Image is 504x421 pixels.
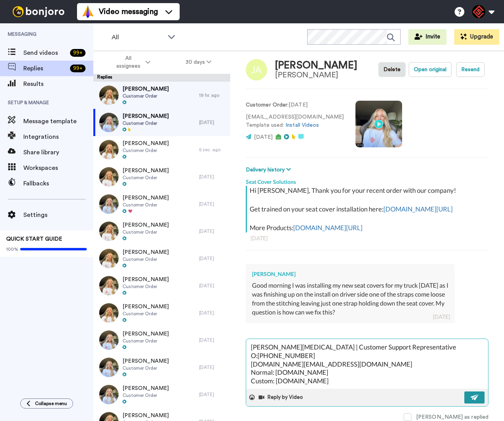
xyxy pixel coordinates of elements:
span: QUICK START GUIDE [6,236,62,242]
img: send-white.svg [471,394,479,400]
strong: Customer Order [246,102,287,108]
span: Send videos [23,48,67,58]
span: [PERSON_NAME] [122,384,169,392]
span: Workspaces [23,163,93,173]
a: [PERSON_NAME]Customer Order[DATE] [93,190,230,218]
a: [PERSON_NAME]Customer Order19 hr. ago [93,82,230,109]
div: 19 hr. ago [199,92,226,98]
span: Customer Order [122,338,169,344]
span: Fallbacks [23,179,93,188]
span: Customer Order [122,256,169,262]
span: [PERSON_NAME] [122,112,169,120]
a: [PERSON_NAME]Customer Order[DATE] [93,299,230,327]
button: Delete [378,62,406,77]
div: Replies [93,74,230,82]
span: Video messaging [99,6,158,17]
span: Customer Order [122,365,169,371]
span: Customer Order [122,147,169,154]
span: 100% [6,246,18,252]
div: [PERSON_NAME] [275,60,357,71]
div: Good morning I was installing my new seat covers for my truck [DATE] as I was finishing up on the... [252,281,448,316]
textarea: Hey [PERSON_NAME], Thank you for reaching out. I am sorry to hear about that strap breaking. Can ... [246,339,488,389]
span: [PERSON_NAME] [122,330,169,338]
img: 52ca0e81-6046-4e95-a981-4d47291f86d8-thumb.jpg [99,276,119,295]
span: Customer Order [122,229,169,235]
a: [PERSON_NAME]Customer Order[DATE] [93,245,230,272]
span: Customer Order [122,93,169,99]
button: Reply by Video [258,391,305,403]
div: [DATE] [199,283,226,289]
span: Share library [23,148,93,157]
span: [PERSON_NAME] [122,412,169,419]
span: [PERSON_NAME] [122,194,169,202]
span: [PERSON_NAME] [122,357,169,365]
img: 05ecce37-b6ae-4521-b511-6b95e3e2b97b-thumb.jpg [99,222,119,241]
button: Resend [456,62,485,77]
div: [DATE] [433,313,450,321]
span: Integrations [23,132,93,141]
a: [PERSON_NAME]Customer Order[DATE] [93,381,230,408]
div: [DATE] [199,310,226,316]
img: bj-logo-header-white.svg [9,6,68,17]
img: fea695a4-2ba1-4f94-a12d-7ff03fcb631b-thumb.jpg [99,249,119,268]
span: Settings [23,210,93,220]
a: [PERSON_NAME]Customer Order[DATE] [93,354,230,381]
p: [EMAIL_ADDRESS][DOMAIN_NAME] Template used: [246,113,344,129]
div: 99 + [70,49,86,57]
button: Open original [409,62,451,77]
div: [DATE] [199,201,226,207]
span: Customer Order [122,392,169,398]
div: [DATE] [199,255,226,262]
img: bcb6f276-295a-4da1-af94-775b6eb3321f-thumb.jpg [99,113,119,132]
span: Message template [23,117,93,126]
span: Replies [23,64,67,73]
span: All [112,33,164,42]
a: [PERSON_NAME]Customer Order[DATE] [93,218,230,245]
img: 6c834708-44b4-43aa-b59a-1f988d0ba825-thumb.jpg [99,385,119,404]
p: : [DATE] [246,101,344,109]
a: Install Videos [285,122,319,128]
button: 30 days [168,55,229,69]
span: [PERSON_NAME] [122,248,169,256]
button: Delivery history [246,166,293,174]
a: [PERSON_NAME]Customer Order[DATE] [93,272,230,299]
div: [PERSON_NAME] [275,71,357,79]
img: vm-color.svg [82,5,94,18]
img: 5679cb2b-1065-4aa9-aaa1-910e677a4987-thumb.jpg [99,194,119,214]
span: [PERSON_NAME] [122,85,169,93]
button: Collapse menu [20,398,73,409]
a: [DOMAIN_NAME][URL] [293,224,362,232]
span: [PERSON_NAME] [122,276,169,283]
img: Image of Jeffrey Adams [246,59,267,80]
span: [DATE] [254,135,273,140]
span: [PERSON_NAME] [122,167,169,175]
div: Seat Cover Solutions [246,174,488,186]
div: [DATE] [199,119,226,126]
div: [PERSON_NAME] as replied [416,413,488,421]
div: [DATE] [250,234,484,242]
button: Invite [408,29,446,45]
img: ce5357cb-026c-433d-aaba-63ae9457c6c3-thumb.jpg [99,86,119,105]
a: [PERSON_NAME]Customer Order[DATE] [93,163,230,190]
img: 7b9c3a2f-2591-432a-8298-4cf91e5ea7b3-thumb.jpg [99,330,119,350]
div: [PERSON_NAME] [252,270,448,278]
div: Hi [PERSON_NAME], Thank you for your recent order with our company! Get trained on your seat cove... [250,186,486,232]
span: Customer Order [122,120,169,126]
div: 5 sec. ago [199,147,226,153]
span: All assignees [112,54,144,70]
span: Results [23,79,93,89]
span: Customer Order [122,283,169,290]
div: [DATE] [199,174,226,180]
div: [DATE] [199,391,226,398]
span: [PERSON_NAME] [122,303,169,311]
img: f342b07d-fabd-4193-8f22-9bea2f7d3a21-thumb.jpg [99,303,119,323]
div: 99 + [70,65,86,72]
img: e931e3cf-1be3-46ad-9774-e8adbcc006d0-thumb.jpg [99,167,119,187]
span: [PERSON_NAME] [122,140,169,147]
span: Customer Order [122,202,169,208]
img: f5715ba0-7048-453f-88a7-e70fb52eaec2-thumb.jpg [99,358,119,377]
span: Customer Order [122,175,169,181]
a: [DOMAIN_NAME][URL] [383,205,453,213]
div: [DATE] [199,364,226,370]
